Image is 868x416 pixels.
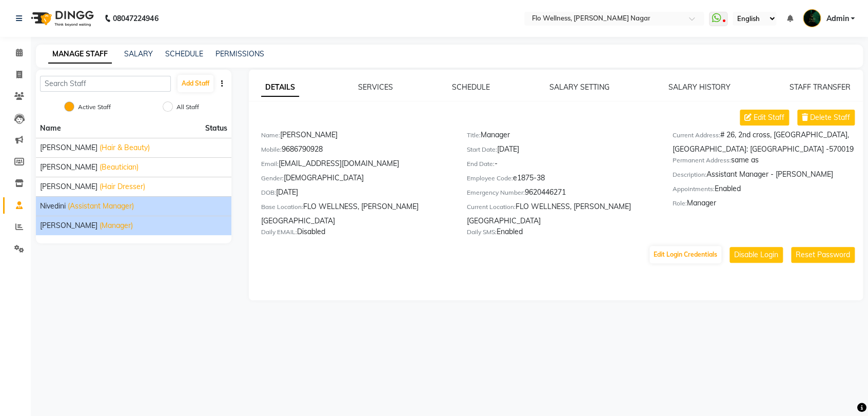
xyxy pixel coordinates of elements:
[467,188,525,197] label: Emergency Number:
[78,102,111,112] label: Active Staff
[261,145,282,154] label: Mobile:
[358,82,393,92] a: SERVICES
[740,110,789,126] button: Edit Staff
[40,181,97,192] span: [PERSON_NAME]
[826,13,849,24] span: Admin
[467,227,497,237] label: Daily SMS:
[26,4,96,33] img: logo
[40,142,97,153] span: [PERSON_NAME]
[40,201,66,212] span: Nivedini
[467,174,513,183] label: Employee Code:
[261,174,284,183] label: Gender:
[467,158,657,173] div: -
[797,110,855,126] button: Delete Staff
[215,49,264,58] a: PERMISSIONS
[40,162,97,173] span: [PERSON_NAME]
[452,82,490,92] a: SCHEDULE
[40,76,171,92] input: Search Staff
[673,169,863,183] div: Assistant Manager - [PERSON_NAME]
[467,226,657,241] div: Enabled
[467,130,657,144] div: Manager
[467,201,657,226] div: FLO WELLNESS, [PERSON_NAME][GEOGRAPHIC_DATA]
[68,201,134,212] span: (Assistant Manager)
[673,184,715,194] label: Appointments:
[40,220,97,231] span: [PERSON_NAME]
[467,131,481,140] label: Title:
[261,227,297,237] label: Daily EMAIL:
[113,4,158,33] b: 08047224946
[467,144,657,158] div: [DATE]
[261,226,451,241] div: Disabled
[261,159,279,169] label: Email:
[791,247,855,263] button: Reset Password
[100,181,145,192] span: (Hair Dresser)
[673,156,731,165] label: Permanent Address:
[261,144,451,158] div: 9686790928
[261,173,451,187] div: [DEMOGRAPHIC_DATA]
[668,82,731,92] a: SALARY HISTORY
[467,173,657,187] div: e1875-38
[261,131,280,140] label: Name:
[40,123,61,133] span: Name
[261,201,451,226] div: FLO WELLNESS, [PERSON_NAME][GEOGRAPHIC_DATA]
[261,130,451,144] div: [PERSON_NAME]
[673,155,863,169] div: same as
[467,202,516,212] label: Current Location:
[673,170,706,179] label: Description:
[673,198,863,212] div: Manager
[165,49,203,58] a: SCHEDULE
[261,187,451,201] div: [DATE]
[803,9,821,27] img: Admin
[205,123,227,134] span: Status
[261,78,299,97] a: DETAILS
[124,49,153,58] a: SALARY
[810,112,850,123] span: Delete Staff
[673,130,863,155] div: # 26, 2nd cross, [GEOGRAPHIC_DATA], [GEOGRAPHIC_DATA]: [GEOGRAPHIC_DATA] -570019
[467,187,657,201] div: 9620446271
[100,162,139,173] span: (Beautician)
[467,159,495,169] label: End Date:
[549,82,609,92] a: SALARY SETTING
[261,158,451,173] div: [EMAIL_ADDRESS][DOMAIN_NAME]
[467,145,497,154] label: Start Date:
[790,82,851,92] a: STAFF TRANSFER
[649,246,721,263] button: Edit Login Credentials
[261,202,303,212] label: Base Location:
[100,220,133,231] span: (Manager)
[176,102,199,112] label: All Staff
[177,75,213,92] button: Add Staff
[48,45,112,64] a: MANAGE STAFF
[729,247,783,263] button: Disable Login
[673,183,863,198] div: Enabled
[673,199,687,208] label: Role:
[261,188,276,197] label: DOB:
[673,131,720,140] label: Current Address:
[100,142,150,153] span: (Hair & Beauty)
[754,112,784,123] span: Edit Staff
